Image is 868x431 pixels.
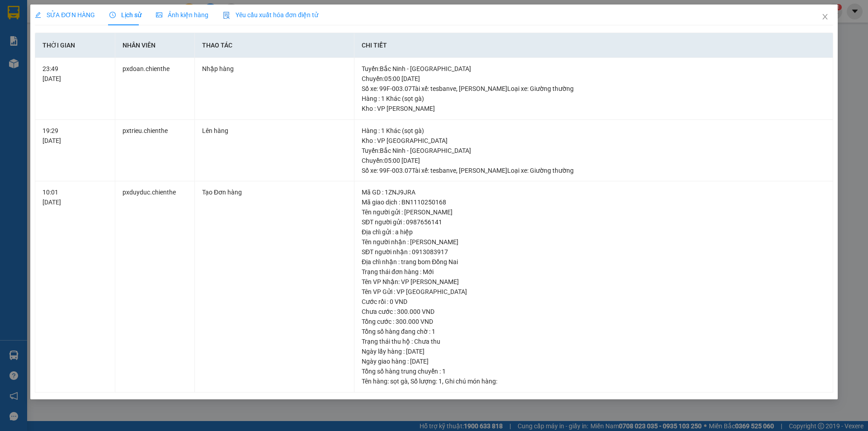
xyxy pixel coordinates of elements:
span: clock-circle [109,12,116,18]
td: pxdoan.chienthe [115,58,195,120]
div: Trạng thái thu hộ : Chưa thu [362,336,826,346]
th: Thao tác [195,33,354,58]
div: Chưa cước : 300.000 VND [362,307,826,317]
div: 23:49 [DATE] [42,64,107,84]
span: Lịch sử [109,11,142,19]
div: Tổng cước : 300.000 VND [362,317,826,327]
div: Nhập hàng [202,64,347,74]
span: Yêu cầu xuất hóa đơn điện tử [223,11,318,19]
div: Tổng số hàng trung chuyển : 1 [362,366,826,376]
button: Close [812,5,838,30]
div: Tuyến : Bắc Ninh - [GEOGRAPHIC_DATA] Chuyến: 05:00 [DATE] Số xe: 99F-003.07 Tài xế: tesbanve, [PE... [362,64,826,94]
div: Trạng thái đơn hàng : Mới [362,267,826,277]
div: Mã GD : 1ZNJ9JRA [362,187,826,197]
div: Địa chỉ gửi : a hiệp [362,227,826,237]
span: close [821,13,829,20]
div: Cước rồi : 0 VND [362,297,826,307]
div: Hàng : 1 Khác (sọt gà) [362,126,826,136]
div: SĐT người gửi : 0987656141 [362,217,826,227]
div: Tạo Đơn hàng [202,187,347,197]
div: Kho : VP [GEOGRAPHIC_DATA] [362,136,826,146]
div: Địa chỉ nhận : trang bom Đồng Nai [362,257,826,267]
div: Ngày lấy hàng : [DATE] [362,346,826,356]
div: Mã giao dịch : BN1110250168 [362,197,826,207]
th: Nhân viên [115,33,195,58]
span: sọt gà [390,378,408,385]
div: Hàng : 1 Khác (sọt gà) [362,94,826,104]
span: edit [35,12,41,18]
div: 10:01 [DATE] [42,187,107,207]
div: 19:29 [DATE] [42,126,107,146]
th: Thời gian [35,33,115,58]
td: pxduyduc.chienthe [115,181,195,393]
div: SĐT người nhận : 0913083917 [362,247,826,257]
span: Ảnh kiện hàng [156,11,208,19]
span: SỬA ĐƠN HÀNG [35,11,95,19]
div: Kho : VP [PERSON_NAME] [362,104,826,114]
div: Ngày giao hàng : [DATE] [362,356,826,366]
div: Tên VP Gửi : VP [GEOGRAPHIC_DATA] [362,287,826,297]
td: pxtrieu.chienthe [115,120,195,182]
div: Tổng số hàng đang chờ : 1 [362,327,826,336]
img: icon [223,12,230,19]
span: 1 [439,378,442,385]
div: Tên người nhận : [PERSON_NAME] [362,237,826,247]
div: Tuyến : Bắc Ninh - [GEOGRAPHIC_DATA] Chuyến: 05:00 [DATE] Số xe: 99F-003.07 Tài xế: tesbanve, [PE... [362,146,826,175]
div: Lên hàng [202,126,347,136]
span: picture [156,12,162,18]
div: Tên VP Nhận: VP [PERSON_NAME] [362,277,826,287]
th: Chi tiết [354,33,833,58]
div: Tên người gửi : [PERSON_NAME] [362,207,826,217]
div: Tên hàng: , Số lượng: , Ghi chú món hàng: [362,376,826,386]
